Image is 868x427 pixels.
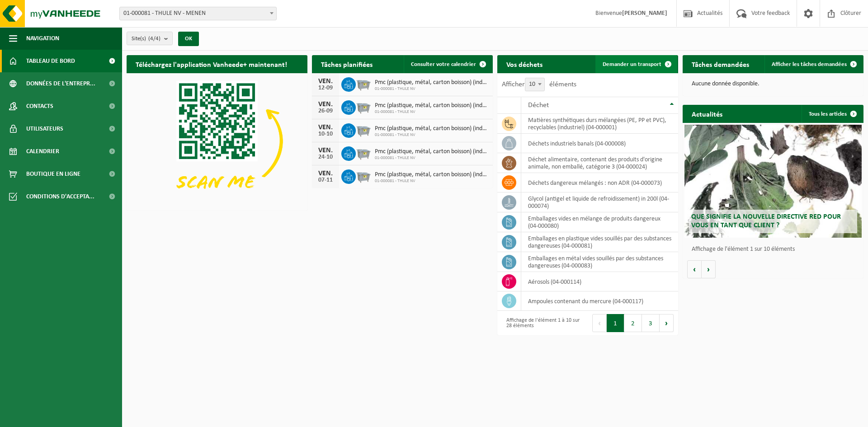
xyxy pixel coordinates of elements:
span: 01-000081 - THULE NV - MENEN [119,7,277,20]
td: déchet alimentaire, contenant des produits d'origine animale, non emballé, catégorie 3 (04-000024) [521,153,678,173]
span: Que signifie la nouvelle directive RED pour vous en tant que client ? [691,213,841,229]
span: Pmc (plastique, métal, carton boisson) (industriel) [375,102,488,109]
span: Demander un transport [603,61,661,67]
strong: [PERSON_NAME] [622,10,667,17]
td: déchets industriels banals (04-000008) [521,134,678,153]
h2: Téléchargez l'application Vanheede+ maintenant! [127,55,296,73]
td: glycol (antigel et liquide de refroidissement) in 200l (04-000074) [521,192,678,212]
img: WB-2500-GAL-GY-01 [356,145,371,160]
td: emballages en métal vides souillés par des substances dangereuses (04-000083) [521,252,678,272]
img: Download de VHEPlus App [127,73,307,209]
span: Conditions d'accepta... [26,185,94,208]
span: 01-000081 - THULE NV [375,109,488,115]
div: 24-10 [316,154,335,160]
td: emballages en plastique vides souillés par des substances dangereuses (04-000081) [521,232,678,252]
span: 10 [525,78,544,91]
span: 01-000081 - THULE NV [375,155,488,161]
a: Tous les articles [802,105,863,123]
div: 07-11 [316,177,335,183]
span: Consulter votre calendrier [411,61,476,67]
span: 01-000081 - THULE NV [375,178,488,184]
div: 12-09 [316,85,335,91]
img: WB-2500-GAL-GY-01 [356,168,371,183]
a: Consulter votre calendrier [404,55,492,73]
span: 10 [525,78,545,91]
span: Afficher les tâches demandées [772,61,847,67]
div: 10-10 [316,131,335,137]
img: WB-2500-GAL-GY-01 [356,76,371,91]
td: matières synthétiques durs mélangées (PE, PP et PVC), recyclables (industriel) (04-000001) [521,114,678,134]
a: Demander un transport [595,55,677,73]
span: Déchet [528,102,549,109]
button: Volgende [702,260,716,278]
span: Site(s) [132,32,160,46]
button: OK [178,32,199,46]
span: Tableau de bord [26,50,75,72]
span: Données de l'entrepr... [26,72,95,95]
div: VEN. [316,78,335,85]
button: Previous [592,314,607,332]
span: Calendrier [26,140,59,163]
span: Boutique en ligne [26,163,80,185]
button: 3 [642,314,660,332]
span: 01-000081 - THULE NV - MENEN [120,7,276,20]
h2: Tâches planifiées [312,55,382,73]
span: Pmc (plastique, métal, carton boisson) (industriel) [375,148,488,155]
span: Navigation [26,27,59,50]
div: Affichage de l'élément 1 à 10 sur 28 éléments [502,313,583,333]
div: VEN. [316,101,335,108]
button: Site(s)(4/4) [127,32,173,45]
div: VEN. [316,170,335,177]
td: aérosols (04-000114) [521,272,678,291]
span: 01-000081 - THULE NV [375,86,488,92]
div: 26-09 [316,108,335,114]
h2: Vos déchets [497,55,552,73]
button: 2 [624,314,642,332]
div: VEN. [316,124,335,131]
div: VEN. [316,147,335,154]
button: Next [660,314,674,332]
span: Pmc (plastique, métal, carton boisson) (industriel) [375,125,488,132]
span: Pmc (plastique, métal, carton boisson) (industriel) [375,171,488,178]
td: ampoules contenant du mercure (04-000117) [521,291,678,311]
p: Affichage de l'élément 1 sur 10 éléments [692,246,859,253]
span: 01-000081 - THULE NV [375,132,488,138]
p: Aucune donnée disponible. [692,81,854,87]
a: Que signifie la nouvelle directive RED pour vous en tant que client ? [684,125,862,238]
label: Afficher éléments [502,81,576,88]
button: Vorige [687,260,702,278]
td: emballages vides en mélange de produits dangereux (04-000080) [521,212,678,232]
count: (4/4) [148,36,160,42]
span: Pmc (plastique, métal, carton boisson) (industriel) [375,79,488,86]
td: déchets dangereux mélangés : non ADR (04-000073) [521,173,678,192]
img: WB-2500-GAL-GY-01 [356,122,371,137]
button: 1 [607,314,624,332]
a: Afficher les tâches demandées [764,55,863,73]
span: Utilisateurs [26,117,63,140]
h2: Tâches demandées [683,55,758,73]
h2: Actualités [683,105,731,122]
span: Contacts [26,95,53,117]
img: WB-2500-GAL-GY-01 [356,99,371,114]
